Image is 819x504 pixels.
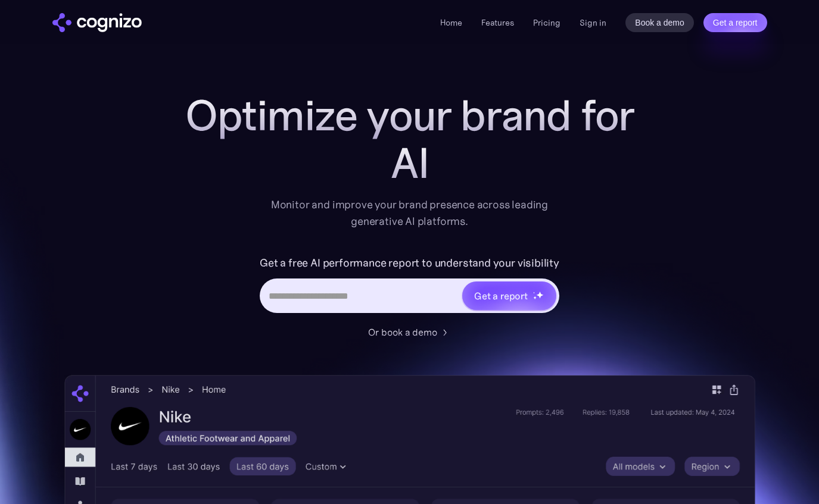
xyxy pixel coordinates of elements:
div: AI [172,139,648,187]
img: cognizo logo [52,13,142,32]
div: Get a report [474,289,528,303]
img: star [536,291,544,299]
h1: Optimize your brand for [172,92,648,139]
a: Or book a demo [368,325,451,339]
a: Get a report [703,13,767,32]
div: Or book a demo [368,325,437,339]
a: Features [481,17,514,28]
form: Hero URL Input Form [260,253,559,319]
img: star [533,296,537,300]
a: Pricing [533,17,560,28]
div: Monitor and improve your brand presence across leading generative AI platforms. [263,196,556,230]
label: Get a free AI performance report to understand your visibility [260,253,559,273]
a: Sign in [580,15,606,30]
img: star [533,292,535,293]
a: Home [440,17,462,28]
a: Get a reportstarstarstar [461,280,558,311]
a: Book a demo [625,13,694,32]
a: home [52,13,142,32]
